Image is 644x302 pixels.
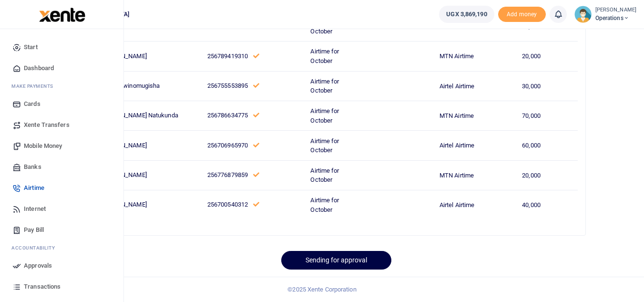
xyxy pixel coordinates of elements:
[434,42,517,71] td: MTN Airtime
[517,42,578,71] td: 20,000
[38,10,85,18] a: logo-small logo-large logo-large
[305,190,366,220] td: Airtime for October
[281,251,391,270] button: Sending for approval
[24,162,41,172] span: Banks
[435,6,498,23] li: Wallet ballance
[207,52,248,60] span: 256789419310
[498,7,546,22] li: Toup your wallet
[8,94,116,115] a: Cards
[8,58,116,79] a: Dashboard
[253,142,259,149] a: This number has been validated
[8,79,116,94] li: M
[24,261,52,271] span: Approvals
[305,71,366,101] td: Airtime for October
[517,71,578,101] td: 30,000
[434,190,517,220] td: Airtel Airtime
[19,244,55,251] span: countability
[24,120,70,130] span: Xente Transfers
[517,160,578,190] td: 20,000
[8,37,116,58] a: Start
[253,112,259,119] a: This number has been validated
[24,141,62,151] span: Mobile Money
[24,63,54,73] span: Dashboard
[207,171,248,178] span: 256776879859
[8,135,116,156] a: Mobile Money
[253,82,259,89] a: This number has been validated
[8,276,116,297] a: Transactions
[100,112,178,119] span: [PERSON_NAME] Natukunda
[446,10,487,19] span: UGX 3,869,190
[517,190,578,220] td: 40,000
[8,240,116,255] li: Ac
[434,101,517,131] td: MTN Airtime
[16,83,53,90] span: ake Payments
[24,183,44,193] span: Airtime
[595,14,636,22] span: Operations
[595,6,636,14] small: [PERSON_NAME]
[434,160,517,190] td: MTN Airtime
[207,142,248,149] span: 256706965970
[498,10,546,17] a: Add money
[574,6,592,23] img: profile-user
[517,101,578,131] td: 70,000
[305,101,366,131] td: Airtime for October
[8,156,116,177] a: Banks
[305,131,366,160] td: Airtime for October
[305,160,366,190] td: Airtime for October
[24,204,46,214] span: Internet
[439,6,494,23] a: UGX 3,869,190
[8,255,116,276] a: Approvals
[8,219,116,240] a: Pay Bill
[253,201,259,208] a: This number has been validated
[207,201,248,208] span: 256700540312
[39,8,85,22] img: logo-large
[434,131,517,160] td: Airtel Airtime
[434,71,517,101] td: Airtel Airtime
[253,52,259,60] a: This number has been validated
[8,177,116,198] a: Airtime
[207,82,248,89] span: 256755553895
[574,6,636,23] a: profile-user [PERSON_NAME] Operations
[100,82,160,89] span: Prisca Twinomugisha
[253,171,259,178] a: This number has been validated
[24,42,38,52] span: Start
[24,99,41,109] span: Cards
[8,198,116,219] a: Internet
[24,225,44,235] span: Pay Bill
[207,112,248,119] span: 256786634775
[517,131,578,160] td: 60,000
[305,42,366,71] td: Airtime for October
[8,115,116,135] a: Xente Transfers
[24,282,61,292] span: Transactions
[498,7,546,22] span: Add money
